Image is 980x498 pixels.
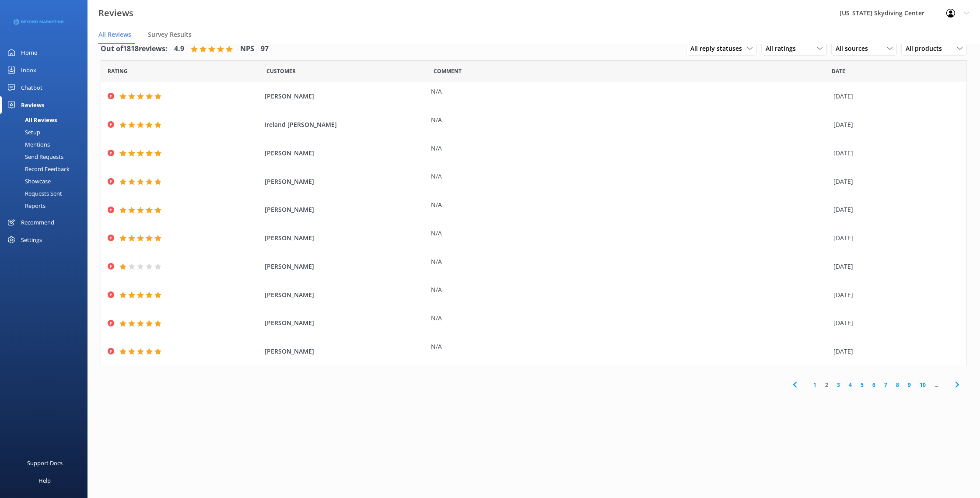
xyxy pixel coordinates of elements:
span: All Reviews [98,30,131,39]
a: Record Feedback [5,163,87,175]
div: Reviews [21,96,44,114]
div: Inbox [21,61,36,79]
div: Setup [5,126,40,138]
a: Showcase [5,175,87,187]
span: All ratings [766,44,801,53]
h4: 97 [261,43,269,55]
div: [DATE] [833,205,955,214]
div: Settings [21,231,42,249]
div: N/A [431,228,829,238]
div: Recommend [21,214,54,231]
span: Date [108,67,128,75]
h4: 4.9 [174,43,184,55]
span: [PERSON_NAME] [265,91,426,101]
span: [PERSON_NAME] [265,290,426,300]
div: N/A [431,144,829,153]
div: N/A [431,257,829,267]
div: Showcase [5,175,51,187]
span: All products [906,44,947,53]
div: N/A [431,172,829,181]
div: [DATE] [833,318,955,328]
a: 10 [915,381,930,389]
div: [DATE] [833,233,955,243]
a: 3 [833,381,844,389]
span: Date [832,67,845,75]
div: Support Docs [27,454,63,472]
span: Question [434,67,462,75]
span: [PERSON_NAME] [265,347,426,356]
div: N/A [431,115,829,125]
div: Requests Sent [5,187,62,200]
span: Ireland [PERSON_NAME] [265,120,426,130]
span: [PERSON_NAME] [265,205,426,214]
div: [DATE] [833,262,955,271]
a: Setup [5,126,87,138]
div: [DATE] [833,148,955,158]
div: N/A [431,200,829,210]
span: All sources [836,44,873,53]
span: [PERSON_NAME] [265,148,426,158]
a: 2 [821,381,833,389]
div: Send Requests [5,151,63,163]
h3: Reviews [98,6,133,20]
a: 9 [903,381,915,389]
span: [PERSON_NAME] [265,318,426,328]
div: [DATE] [833,91,955,101]
span: Survey Results [148,30,192,39]
span: All reply statuses [690,44,747,53]
div: N/A [431,313,829,323]
img: 3-1676954853.png [13,19,63,25]
div: Help [38,472,51,489]
div: Reports [5,200,45,212]
a: Reports [5,200,87,212]
a: Mentions [5,138,87,151]
span: ... [930,381,943,389]
div: Mentions [5,138,50,151]
a: 4 [844,381,856,389]
div: Home [21,44,37,61]
a: 6 [868,381,880,389]
h4: NPS [240,43,254,55]
div: N/A [431,342,829,351]
a: 1 [809,381,821,389]
div: All Reviews [5,114,57,126]
span: [PERSON_NAME] [265,233,426,243]
div: [DATE] [833,290,955,300]
span: [PERSON_NAME] [265,177,426,186]
div: N/A [431,87,829,96]
div: Chatbot [21,79,42,96]
h4: Out of 1818 reviews: [101,43,168,55]
a: 8 [892,381,903,389]
div: [DATE] [833,347,955,356]
a: All Reviews [5,114,87,126]
a: 7 [880,381,892,389]
div: Record Feedback [5,163,70,175]
a: Send Requests [5,151,87,163]
span: [PERSON_NAME] [265,262,426,271]
div: [DATE] [833,177,955,186]
div: N/A [431,285,829,295]
div: [DATE] [833,120,955,130]
a: Requests Sent [5,187,87,200]
span: Date [266,67,296,75]
a: 5 [856,381,868,389]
